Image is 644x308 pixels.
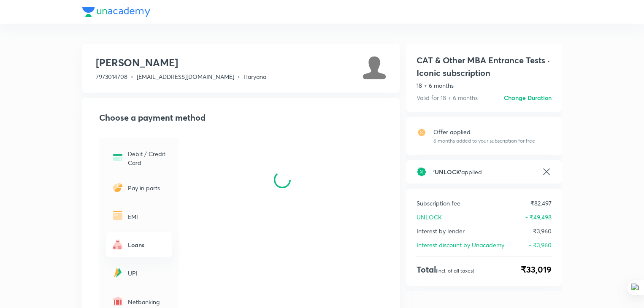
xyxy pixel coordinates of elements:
p: ₹3,960 [533,227,552,235]
p: Valid for 18 + 6 months [417,93,478,102]
img: - [111,294,124,308]
p: Interest discount by Unacademy [417,240,504,249]
p: Netbanking [128,297,167,306]
h6: applied [433,168,535,176]
p: EMI [128,212,167,221]
p: UNLOCK [417,213,442,222]
h3: [PERSON_NAME] [96,56,266,69]
span: ₹33,019 [521,263,552,276]
span: Haryana [244,73,266,81]
h4: Total [417,263,474,276]
p: 18 + 6 months [417,81,552,90]
img: - [111,266,124,279]
p: Subscription fee [417,199,460,208]
img: - [111,151,124,164]
p: Debit / Credit Card [128,149,167,167]
h6: Change Duration [504,93,552,102]
p: - ₹49,498 [525,213,552,222]
img: - [111,238,124,251]
p: Interest by lender [417,227,465,235]
p: - ₹3,960 [529,240,552,249]
p: ₹82,497 [530,199,552,208]
p: Pay in parts [128,184,167,192]
span: • [131,73,133,81]
img: offer [417,127,427,138]
p: Offer applied [433,127,535,136]
p: 6 months added to your subscription for free [433,137,535,145]
h2: Choose a payment method [99,111,386,124]
span: • [238,73,240,81]
p: (Incl. of all taxes) [436,267,474,274]
h1: CAT & Other MBA Entrance Tests · Iconic subscription [417,54,552,79]
img: - [111,181,124,194]
span: [EMAIL_ADDRESS][DOMAIN_NAME] [137,73,234,81]
span: ' UNLOCK ' [433,168,461,176]
p: UPI [128,269,167,278]
img: Avatar [363,56,386,79]
img: - [111,209,124,222]
h6: Loans [128,240,167,249]
span: 7973014708 [96,73,127,81]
